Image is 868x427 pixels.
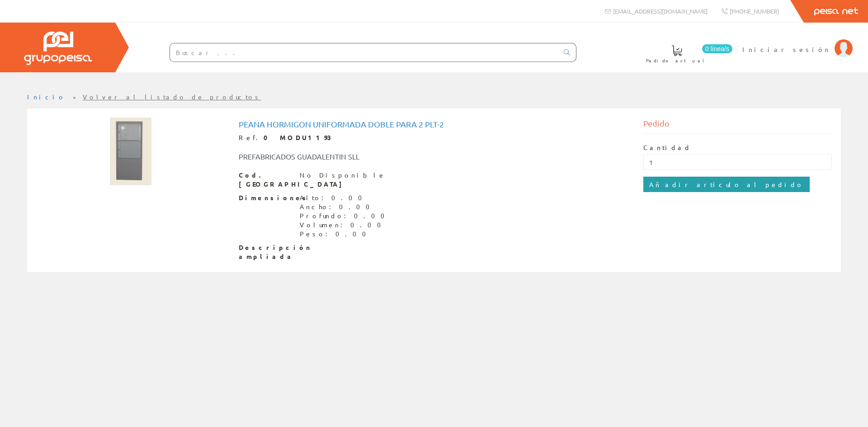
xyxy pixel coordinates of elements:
div: Pedido [643,117,832,134]
a: Iniciar sesión [742,38,853,46]
div: PREFABRICADOS GUADALENTIN SLL [232,151,468,162]
div: Profundo: 0.00 [300,211,390,221]
span: Dimensiones [239,193,293,202]
span: [PHONE_NUMBER] [730,7,779,15]
img: Grupo Peisa [24,32,92,65]
span: Iniciar sesión [742,45,830,54]
input: Añadir artículo al pedido [643,177,810,192]
input: Buscar ... [170,43,558,61]
span: Cod. [GEOGRAPHIC_DATA] [239,171,293,189]
div: No Disponible [300,171,386,180]
div: Volumen: 0.00 [300,221,390,230]
div: Alto: 0.00 [300,193,390,202]
h1: Peana Hormigon Uniformada Doble para 2 Plt-2 [239,120,630,129]
div: Ancho: 0.00 [300,202,390,211]
div: Ref. [239,133,630,142]
a: Inicio [27,93,66,101]
img: Foto artículo Peana Hormigon Uniformada Doble para 2 Plt-2 (91.666666666667x150) [110,117,151,185]
span: [EMAIL_ADDRESS][DOMAIN_NAME] [613,7,708,15]
a: Volver al listado de productos [83,93,261,101]
span: Descripción ampliada [239,243,293,261]
label: Cantidad [643,143,691,152]
span: Pedido actual [646,56,708,65]
strong: 0 MODU1193 [264,133,331,141]
span: 0 línea/s [702,44,732,53]
div: Peso: 0.00 [300,230,390,239]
